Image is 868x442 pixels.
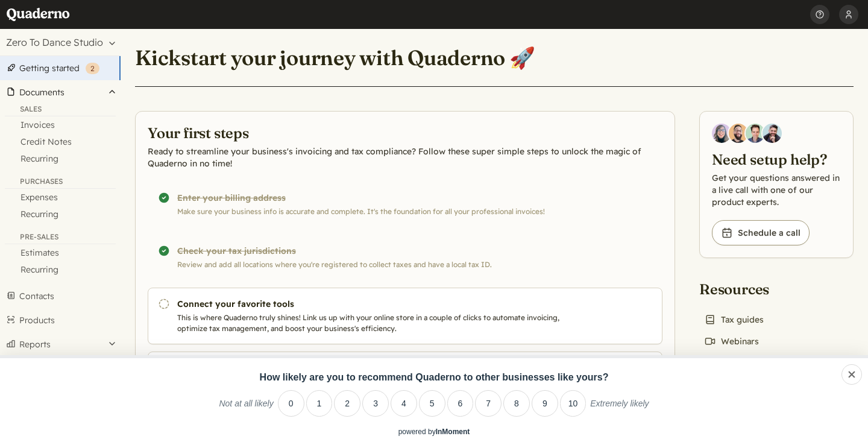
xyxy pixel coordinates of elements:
[712,220,810,245] a: Schedule a call
[712,124,731,143] img: Diana Carrasco, Account Executive at Quaderno
[148,124,662,143] h2: Your first steps
[90,64,95,73] span: 2
[5,177,116,189] div: Purchases
[334,390,360,417] li: 2
[419,390,445,417] li: 5
[699,333,764,350] a: Webinars
[560,390,587,417] li: 10
[503,390,530,417] li: 8
[590,399,649,417] label: Extremely likely
[306,390,333,417] li: 1
[148,288,662,344] a: Connect your favorite tools This is where Quaderno truly shines! Link us up with your online stor...
[746,124,765,143] img: Ivo Oltmans, Business Developer at Quaderno
[278,390,304,417] li: 0
[729,124,748,143] img: Jairo Fumero, Account Executive at Quaderno
[177,298,571,310] h3: Connect your favorite tools
[841,364,862,385] div: Close survey
[391,390,417,417] li: 4
[712,150,841,169] h2: Need setup help?
[763,124,782,143] img: Javier Rubio, DevRel at Quaderno
[699,311,769,328] a: Tax guides
[436,428,470,436] a: InMoment
[398,428,470,436] div: powered by inmoment
[362,390,389,417] li: 3
[177,312,571,334] p: This is where Quaderno truly shines! Link us up with your online store in a couple of clicks to a...
[532,390,558,417] li: 9
[712,172,841,208] p: Get your questions answered in a live call with one of our product experts.
[135,45,535,71] h1: Kickstart your journey with Quaderno 🚀
[148,352,662,408] a: Invite your accountant Bring your accountant on board so they can easily view your figures and ac...
[699,280,791,299] h2: Resources
[219,399,273,417] label: Not at all likely
[5,104,116,116] div: Sales
[475,390,502,417] li: 7
[148,145,662,169] p: Ready to streamline your business's invoicing and tax compliance? Follow these super simple steps...
[5,232,116,244] div: Pre-Sales
[447,390,474,417] li: 6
